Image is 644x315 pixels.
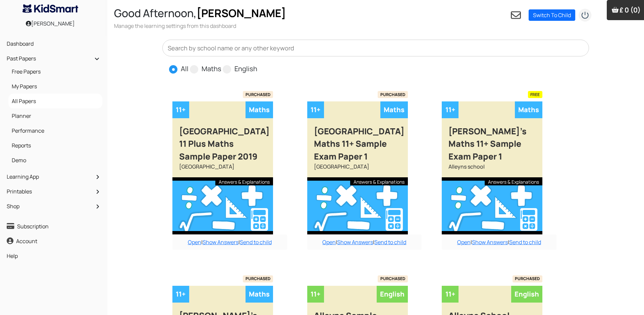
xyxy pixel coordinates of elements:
a: Open [457,238,471,246]
a: Show Answers [337,238,373,246]
div: Answers & Explanations [215,177,273,185]
div: 11+ [442,101,459,118]
div: English [377,286,408,303]
a: Performance [10,125,101,136]
span: FREE [528,91,543,98]
a: Help [5,250,102,262]
div: [GEOGRAPHIC_DATA] [307,163,408,177]
a: Reports [10,140,101,151]
div: [GEOGRAPHIC_DATA] [172,163,273,177]
div: Answers & Explanations [350,177,408,185]
div: 11+ [442,286,459,303]
a: Dashboard [5,38,102,49]
div: [GEOGRAPHIC_DATA] 11 Plus Maths Sample Paper 2019 [172,118,273,163]
a: Demo [10,154,101,166]
div: [GEOGRAPHIC_DATA] Maths 11+ Sample Exam Paper 1 [307,118,408,163]
a: Planner [10,110,101,122]
span: [PERSON_NAME] [197,6,286,20]
a: Send to child [374,238,406,246]
div: [PERSON_NAME]'s Maths 11+ Sample Exam Paper 1 [442,118,542,163]
a: Subscription [5,221,102,232]
div: Answers & Explanations [485,177,542,185]
div: Maths [246,101,273,118]
a: Send to child [240,238,272,246]
img: Your items in the shopping basket [612,6,619,13]
span: PURCHASED [243,275,273,282]
a: My Papers [10,81,101,92]
div: 11+ [172,286,189,303]
div: 11+ [307,286,324,303]
a: Past Papers [5,53,102,64]
label: Maths [202,64,221,74]
div: Alleyns school [442,163,542,177]
div: 11+ [307,101,324,118]
a: Open [188,238,201,246]
label: English [234,64,257,74]
div: Maths [246,286,273,303]
a: Account [5,235,102,247]
div: English [511,286,542,303]
a: Send to child [509,238,541,246]
div: | | [307,234,422,250]
div: Maths [380,101,408,118]
img: KidSmart logo [22,4,78,13]
input: Search by school name or any other keyword [162,40,589,56]
a: Show Answers [472,238,508,246]
img: logout2.png [578,8,592,22]
h3: Manage the learning settings from this dashboard [114,22,286,30]
a: Learning App [5,171,102,182]
a: Show Answers [203,238,238,246]
span: PURCHASED [513,275,543,282]
h2: Good Afternoon, [114,7,286,19]
a: Free Papers [10,66,101,77]
div: | | [442,234,556,250]
a: Printables [5,186,102,197]
a: Open [322,238,336,246]
span: PURCHASED [378,91,408,98]
label: All [181,64,189,74]
a: Switch To Child [529,9,575,21]
span: PURCHASED [378,275,408,282]
a: All Papers [10,95,101,107]
div: | | [172,234,287,250]
span: PURCHASED [243,91,273,98]
div: Maths [515,101,542,118]
a: Shop [5,200,102,212]
div: 11+ [172,101,189,118]
span: £ 0 (0) [620,5,641,14]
